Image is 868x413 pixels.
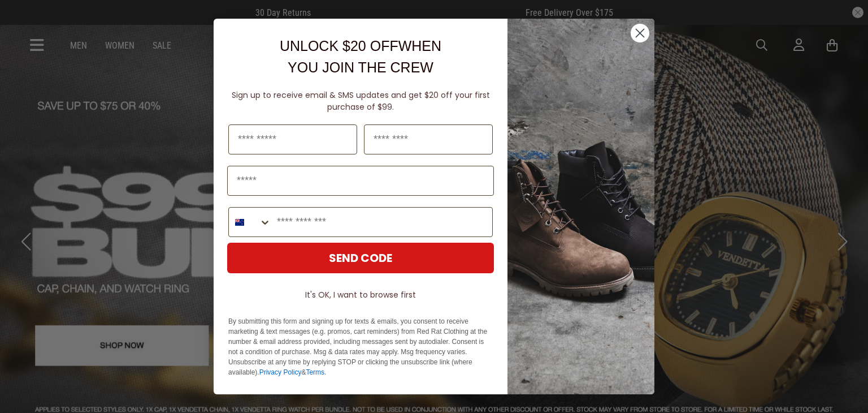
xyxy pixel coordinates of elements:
[227,166,494,196] input: Email
[235,218,244,227] img: New Zealand
[228,124,357,154] input: First Name
[507,19,654,394] img: f7662613-148e-4c88-9575-6c6b5b55a647.jpeg
[280,38,398,54] span: UNLOCK $20 OFF
[227,243,494,273] button: SEND CODE
[228,316,493,377] p: By submitting this form and signing up for texts & emails, you consent to receive marketing & tex...
[630,23,650,43] button: Close dialog
[306,368,324,376] a: Terms
[229,208,271,236] button: Search Countries
[232,89,490,113] span: Sign up to receive email & SMS updates and get $20 off your first purchase of $99.
[259,368,302,376] a: Privacy Policy
[398,38,441,54] span: WHEN
[227,285,494,305] button: It's OK, I want to browse first
[288,59,433,75] span: YOU JOIN THE CREW
[9,5,43,38] button: Open LiveChat chat widget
